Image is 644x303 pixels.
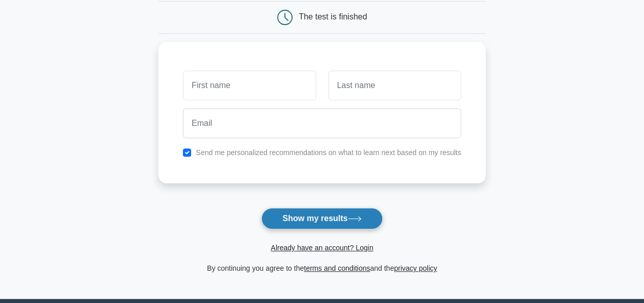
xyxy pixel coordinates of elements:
[261,208,382,229] button: Show my results
[299,12,367,21] div: The test is finished
[196,148,461,157] label: Send me personalized recommendations on what to learn next based on my results
[183,71,316,100] input: First name
[304,264,370,272] a: terms and conditions
[183,109,461,138] input: Email
[394,264,437,272] a: privacy policy
[271,244,373,252] a: Already have an account? Login
[152,262,492,274] div: By continuing you agree to the and the
[328,71,461,100] input: Last name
